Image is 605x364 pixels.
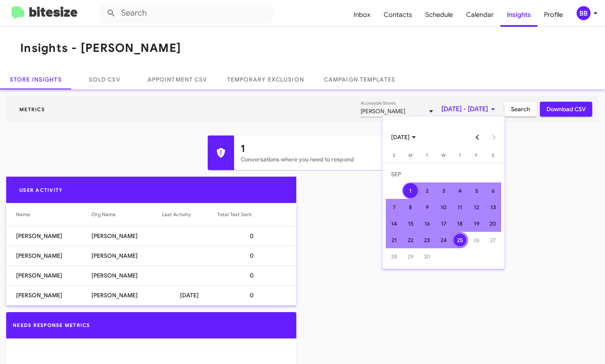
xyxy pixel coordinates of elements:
[387,233,401,247] div: 21
[403,200,418,215] div: 8
[403,249,418,264] div: 29
[469,216,484,231] div: 19
[452,151,468,163] th: Thursday
[468,215,485,232] td: September 19, 2025
[403,216,418,231] div: 15
[385,129,422,145] button: Choose month and year
[402,215,419,232] td: September 15, 2025
[468,232,485,248] td: September 26, 2025
[469,129,486,145] button: Previous month
[436,216,451,231] div: 17
[387,200,401,215] div: 7
[452,232,468,248] td: September 25, 2025
[436,233,451,247] div: 24
[453,183,467,198] div: 4
[453,233,467,247] div: 25
[436,200,451,215] div: 10
[485,232,501,248] td: September 27, 2025
[435,215,452,232] td: September 17, 2025
[386,232,402,248] td: September 21, 2025
[485,200,500,215] div: 13
[435,182,452,199] td: September 3, 2025
[420,249,434,264] div: 30
[386,248,402,265] td: September 28, 2025
[420,183,434,198] div: 2
[391,130,416,145] span: [DATE]
[436,183,451,198] div: 3
[419,151,435,163] th: Tuesday
[469,200,484,215] div: 12
[435,151,452,163] th: Wednesday
[485,151,501,163] th: Saturday
[419,232,435,248] td: September 23, 2025
[402,182,419,199] td: September 1, 2025
[485,233,500,247] div: 27
[402,232,419,248] td: September 22, 2025
[402,248,419,265] td: September 29, 2025
[403,183,418,198] div: 1
[468,151,485,163] th: Friday
[403,233,418,247] div: 22
[453,216,467,231] div: 18
[386,151,402,163] th: Sunday
[419,215,435,232] td: September 16, 2025
[435,199,452,215] td: September 10, 2025
[419,182,435,199] td: September 2, 2025
[469,233,484,247] div: 26
[452,182,468,199] td: September 4, 2025
[435,232,452,248] td: September 24, 2025
[452,215,468,232] td: September 18, 2025
[387,216,401,231] div: 14
[469,183,484,198] div: 5
[420,233,434,247] div: 23
[386,166,501,182] td: SEP
[468,182,485,199] td: September 5, 2025
[485,182,501,199] td: September 6, 2025
[485,183,500,198] div: 6
[386,199,402,215] td: September 7, 2025
[387,249,401,264] div: 28
[453,200,467,215] div: 11
[419,199,435,215] td: September 9, 2025
[486,129,502,145] button: Next month
[386,215,402,232] td: September 14, 2025
[468,199,485,215] td: September 12, 2025
[402,151,419,163] th: Monday
[452,199,468,215] td: September 11, 2025
[485,199,501,215] td: September 13, 2025
[420,216,434,231] div: 16
[485,216,500,231] div: 20
[419,248,435,265] td: September 30, 2025
[485,215,501,232] td: September 20, 2025
[402,199,419,215] td: September 8, 2025
[420,200,434,215] div: 9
